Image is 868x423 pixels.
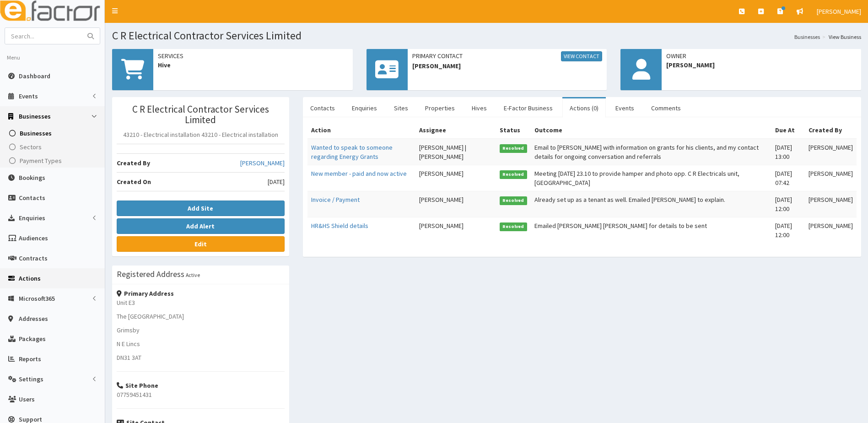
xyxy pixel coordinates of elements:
[117,298,285,307] p: Unit E3
[311,169,407,178] a: New member - paid and now active
[562,98,606,118] a: Actions (0)
[117,339,285,348] p: N E Lincs
[608,98,642,118] a: Events
[644,98,688,118] a: Comments
[186,271,200,278] small: Active
[194,240,207,248] b: Edit
[5,28,82,44] input: Search...
[415,122,496,139] th: Assignee
[817,7,861,16] span: [PERSON_NAME]
[418,98,462,118] a: Properties
[19,294,55,303] span: Microsoft365
[117,353,285,362] p: DN31 3AT
[19,92,38,100] span: Events
[531,217,771,244] td: Emailed [PERSON_NAME] [PERSON_NAME] for details to be sent
[117,270,184,278] h3: Registered Address
[771,139,805,165] td: [DATE] 13:00
[19,355,41,363] span: Reports
[805,139,857,165] td: [PERSON_NAME]
[311,222,368,230] a: HR&HS Shield details
[496,122,531,139] th: Status
[117,236,285,252] a: Edit
[820,33,861,41] li: View Business
[268,177,285,186] span: [DATE]
[19,234,48,242] span: Audiences
[311,195,360,204] a: Invoice / Payment
[186,222,215,230] b: Add Alert
[805,165,857,191] td: [PERSON_NAME]
[19,395,35,403] span: Users
[771,165,805,191] td: [DATE] 07:42
[531,191,771,217] td: Already set up as a tenant as well. Emailed [PERSON_NAME] to explain.
[19,214,45,222] span: Enquiries
[117,104,285,125] h3: C R Electrical Contractor Services Limited
[415,165,496,191] td: [PERSON_NAME]
[19,72,50,80] span: Dashboard
[117,390,285,399] p: 07759451431
[500,222,527,231] span: Resolved
[666,51,857,60] span: Owner
[19,375,43,383] span: Settings
[412,61,603,70] span: [PERSON_NAME]
[771,191,805,217] td: [DATE] 12:00
[2,126,105,140] a: Businesses
[117,381,158,390] strong: Site Phone
[117,218,285,234] button: Add Alert
[19,254,48,262] span: Contracts
[2,154,105,168] a: Payment Types
[303,98,342,118] a: Contacts
[464,98,494,118] a: Hives
[20,143,42,151] span: Sectors
[2,140,105,154] a: Sectors
[500,196,527,205] span: Resolved
[19,174,45,182] span: Bookings
[20,157,62,165] span: Payment Types
[19,335,46,343] span: Packages
[531,122,771,139] th: Outcome
[387,98,415,118] a: Sites
[415,191,496,217] td: [PERSON_NAME]
[500,170,527,179] span: Resolved
[500,144,527,152] span: Resolved
[117,159,150,167] b: Created By
[561,51,602,61] a: View Contact
[112,30,861,42] h1: C R Electrical Contractor Services Limited
[805,217,857,244] td: [PERSON_NAME]
[805,191,857,217] td: [PERSON_NAME]
[794,33,820,41] a: Businesses
[19,112,51,120] span: Businesses
[805,122,857,139] th: Created By
[531,139,771,165] td: Email to [PERSON_NAME] with information on grants for his clients, and my contact details for ong...
[496,98,560,118] a: E-Factor Business
[117,325,285,335] p: Grimsby
[158,51,348,60] span: Services
[117,312,285,321] p: The [GEOGRAPHIC_DATA]
[415,217,496,244] td: [PERSON_NAME]
[307,122,415,139] th: Action
[412,51,603,61] span: Primary Contact
[345,98,384,118] a: Enquiries
[415,139,496,165] td: [PERSON_NAME] | [PERSON_NAME]
[117,289,174,298] strong: Primary Address
[531,165,771,191] td: Meeting [DATE] 23.10 to provide hamper and photo opp. C R Electricals unit, [GEOGRAPHIC_DATA]
[20,129,52,137] span: Businesses
[19,194,45,202] span: Contacts
[117,178,151,186] b: Created On
[311,143,393,161] a: Wanted to speak to someone regarding Energy Grants
[188,204,213,212] b: Add Site
[771,122,805,139] th: Due At
[158,60,348,70] span: Hive
[19,315,48,323] span: Addresses
[666,60,857,70] span: [PERSON_NAME]
[117,130,285,139] p: 43210 - Electrical installation 43210 - Electrical installation
[771,217,805,244] td: [DATE] 12:00
[19,274,41,282] span: Actions
[240,158,285,168] a: [PERSON_NAME]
